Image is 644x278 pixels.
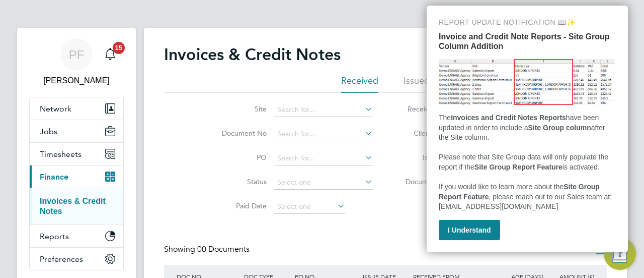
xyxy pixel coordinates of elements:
[528,124,591,132] strong: Site Group column
[209,177,267,186] label: Status
[439,193,614,211] span: , please reach out to our Sales team at: [EMAIL_ADDRESS][DOMAIN_NAME]
[439,114,601,132] span: have been updated in order to include a
[439,153,610,171] span: Please note that Site Group data will only populate the report if the
[274,103,373,117] input: Search for...
[40,254,83,264] span: Preferences
[274,151,373,165] input: Search for...
[439,183,563,191] span: If you would like to learn more about the
[439,59,616,105] img: Site Group Column in Invoices Report
[164,244,252,255] div: Showing
[439,18,616,28] p: REPORT UPDATE NOTIFICATION 📖✨
[398,153,456,162] label: Issue Date
[439,32,616,51] h2: Invoice and Credit Note Reports - Site Group Column Addition
[69,48,85,61] span: PF
[209,201,267,210] label: Paid Date
[113,42,125,54] span: 15
[40,127,57,136] span: Jobs
[274,127,373,141] input: Search for...
[427,6,628,252] div: Invoice and Credit Note Reports - Site Group Column Addition
[398,177,456,186] label: Document Type
[209,129,267,138] label: Document No
[474,163,562,171] strong: Site Group Report Feature
[404,75,430,93] li: Issued
[451,114,566,122] strong: Invoices and Credit Notes Reports
[29,75,124,87] span: Persie Frost
[274,176,373,190] input: Select one
[209,153,267,162] label: PO
[439,114,451,122] span: The
[29,38,124,87] a: Go to account details
[40,172,68,182] span: Finance
[40,232,69,241] span: Reports
[164,44,341,65] h2: Invoices & Credit Notes
[40,104,71,114] span: Network
[197,244,250,254] span: 00 Documents
[439,183,602,201] strong: Site Group Report Feature
[341,75,378,93] li: Received
[209,104,267,114] label: Site
[40,197,106,215] a: Invoices & Credit Notes
[398,129,456,138] label: Client Config
[562,163,600,171] span: is activated.
[398,104,456,114] label: Received From
[40,149,82,159] span: Timesheets
[274,200,345,214] input: Select one
[439,220,500,240] button: I Understand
